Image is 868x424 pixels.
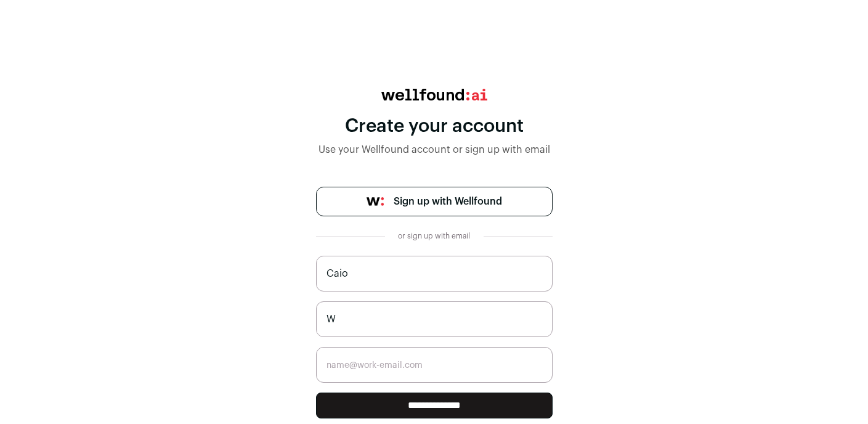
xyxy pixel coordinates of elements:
[316,256,553,291] input: Jane Smith
[316,187,553,216] a: Sign up with Wellfound
[381,89,487,100] img: wellfound:ai
[316,115,553,137] div: Create your account
[316,301,553,337] input: Job Title (i.e. CEO, Recruiter)
[367,197,384,206] img: wellfound-symbol-flush-black-fb3c872781a75f747ccb3a119075da62bfe97bd399995f84a933054e44a575c4.png
[316,347,553,383] input: name@work-email.com
[316,142,553,157] div: Use your Wellfound account or sign up with email
[394,194,502,209] span: Sign up with Wellfound
[395,231,474,241] div: or sign up with email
